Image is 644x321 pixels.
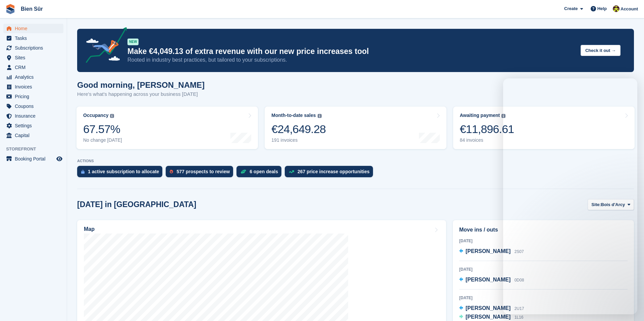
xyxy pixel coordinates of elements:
[15,24,55,33] span: Home
[127,56,575,64] p: Rooted in industry best practices, but tailored to your subscriptions.
[170,170,173,174] img: prospect-51fa495bee0391a8d652442698ab0144808aea92771e9ea1ae160a38d050c398.svg
[76,107,258,149] a: Occupancy 67.57% No change [DATE]
[459,304,524,313] a: [PERSON_NAME] 2U17
[298,169,370,174] div: 267 price increase opportunities
[459,276,524,284] a: [PERSON_NAME] 0D08
[460,122,514,136] div: €11,896.61
[466,248,511,254] span: [PERSON_NAME]
[466,314,511,320] span: [PERSON_NAME]
[453,107,635,149] a: Awaiting payment €11,896.61 84 invoices
[3,82,63,91] a: menu
[613,5,620,12] img: Marie Tran
[77,166,166,181] a: 1 active subscription to allocate
[77,159,634,163] p: ACTIONS
[15,43,55,53] span: Subscriptions
[3,34,63,43] a: menu
[80,27,127,65] img: price-adjustments-announcement-icon-8257ccfd72463d97f412b2fc003d46551f7dbcb40ab6d574587a9cd5c0d94...
[15,63,55,72] span: CRM
[15,121,55,130] span: Settings
[176,169,230,174] div: 577 prospects to review
[127,39,139,45] div: NEW
[3,154,63,164] a: menu
[459,295,628,301] div: [DATE]
[3,43,63,53] a: menu
[83,137,122,143] div: No change [DATE]
[501,114,505,118] img: icon-info-grey-7440780725fd019a000dd9b08b2336e03edf1995a4989e88bcd33f0948082b44.svg
[15,154,55,164] span: Booking Portal
[88,169,159,174] div: 1 active subscription to allocate
[83,113,108,118] div: Occupancy
[3,111,63,121] a: menu
[236,166,285,181] a: 6 open deals
[240,169,246,174] img: deal-1b604bf984904fb50ccaf53a9ad4b4a5d6e5aea283cecdc64d6e3604feb123c2.svg
[3,121,63,130] a: menu
[271,113,316,118] div: Month-to-date sales
[15,34,55,43] span: Tasks
[459,266,628,272] div: [DATE]
[466,305,511,311] span: [PERSON_NAME]
[166,166,236,181] a: 577 prospects to review
[3,63,63,72] a: menu
[77,80,205,89] h1: Good morning, [PERSON_NAME]
[55,155,63,163] a: Preview store
[289,170,294,173] img: price_increase_opportunities-93ffe204e8149a01c8c9dc8f82e8f89637d9d84a8eef4429ea346261dce0b2c0.svg
[5,4,15,14] img: stora-icon-8386f47178a22dfd0bd8f6a31ec36ba5ce8667c1dd55bd0f319d3a0aa187defe.svg
[621,6,638,12] span: Account
[3,53,63,62] a: menu
[15,111,55,121] span: Insurance
[15,82,55,91] span: Invoices
[459,238,628,244] div: [DATE]
[15,72,55,82] span: Analytics
[271,122,326,136] div: €24,649.28
[459,247,524,256] a: [PERSON_NAME] 2S07
[515,315,524,320] span: 1L16
[597,5,607,12] span: Help
[3,131,63,140] a: menu
[84,226,95,232] h2: Map
[77,200,196,209] h2: [DATE] in [GEOGRAPHIC_DATA]
[110,114,114,118] img: icon-info-grey-7440780725fd019a000dd9b08b2336e03edf1995a4989e88bcd33f0948082b44.svg
[3,92,63,101] a: menu
[15,92,55,101] span: Pricing
[77,90,205,98] p: Here's what's happening across your business [DATE]
[271,137,326,143] div: 191 invoices
[466,277,511,282] span: [PERSON_NAME]
[250,169,278,174] div: 6 open deals
[503,78,637,314] iframe: Intercom live chat
[81,170,85,174] img: active_subscription_to_allocate_icon-d502201f5373d7db506a760aba3b589e785aa758c864c3986d89f69b8ff3...
[3,102,63,111] a: menu
[127,47,575,56] p: Make €4,049.13 of extra revenue with our new price increases tool
[581,45,621,56] button: Check it out →
[564,5,578,12] span: Create
[3,24,63,33] a: menu
[15,131,55,140] span: Capital
[83,122,122,136] div: 67.57%
[18,3,46,14] a: Bien Sûr
[285,166,376,181] a: 267 price increase opportunities
[3,72,63,82] a: menu
[15,102,55,111] span: Coupons
[460,113,500,118] div: Awaiting payment
[265,107,446,149] a: Month-to-date sales €24,649.28 191 invoices
[460,137,514,143] div: 84 invoices
[459,226,628,234] h2: Move ins / outs
[318,114,322,118] img: icon-info-grey-7440780725fd019a000dd9b08b2336e03edf1995a4989e88bcd33f0948082b44.svg
[15,53,55,62] span: Sites
[6,146,67,152] span: Storefront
